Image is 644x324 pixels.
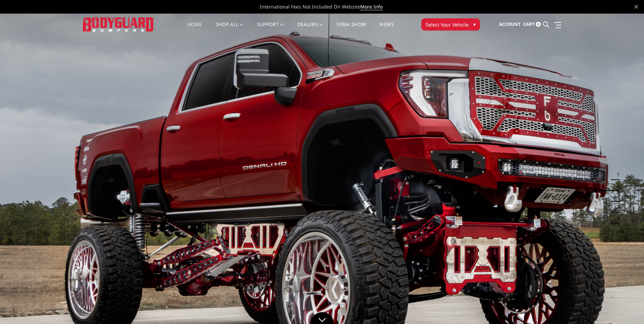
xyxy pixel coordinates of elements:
[310,312,334,324] a: Click to Down
[83,17,154,31] img: BODYGUARD BUMPERS
[473,21,476,28] span: ▾
[336,22,366,35] a: SEMA Show
[380,22,393,35] a: News
[297,22,323,35] a: Dealers
[523,15,541,34] a: Cart 0
[536,22,541,27] span: 0
[426,21,468,28] span: Select Your Vehicle
[421,18,480,31] button: Select Your Vehicle
[613,213,620,223] button: 5 of 5
[216,22,243,35] a: shop all
[613,202,620,213] button: 4 of 5
[360,3,383,10] a: More Info
[613,180,620,191] button: 2 of 5
[499,15,521,34] a: Account
[187,22,202,35] a: Home
[523,21,535,27] span: Cart
[613,169,620,180] button: 1 of 5
[499,21,521,27] span: Account
[257,22,284,35] a: Support
[613,191,620,202] button: 3 of 5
